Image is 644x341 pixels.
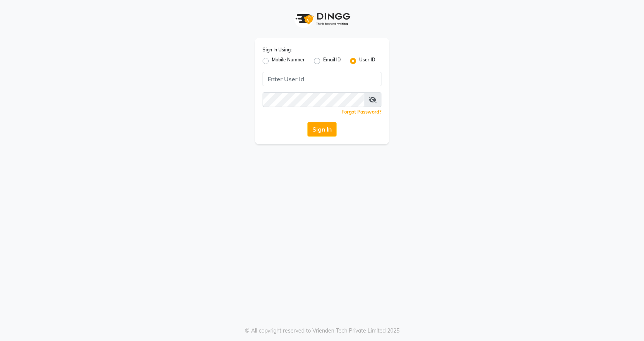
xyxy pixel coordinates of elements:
[307,122,337,137] button: Sign In
[291,8,353,30] img: logo1.svg
[263,72,381,86] input: Username
[342,109,381,115] a: Forgot Password?
[263,46,292,53] label: Sign In Using:
[323,56,341,66] label: Email ID
[272,56,305,66] label: Mobile Number
[263,92,364,107] input: Username
[359,56,375,66] label: User ID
